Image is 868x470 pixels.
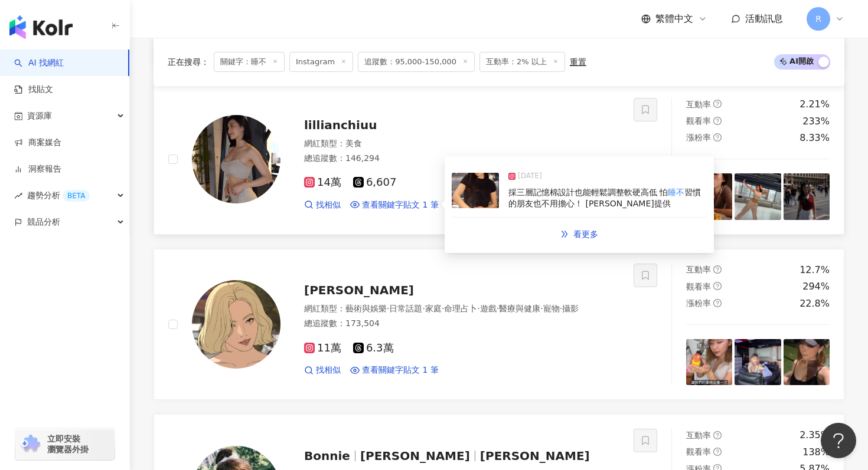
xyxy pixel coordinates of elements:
[800,297,830,310] div: 22.8%
[802,115,830,128] div: 233%
[154,83,844,235] a: KOL Avatarlillianchiuu網紅類型：美食總追蹤數：146,29414萬6,607找相似查看關鍵字貼文 1 筆post-image[DATE]採三層記憶棉設計也能輕鬆調整軟硬高低...
[821,423,856,458] iframe: Help Scout Beacon - Open
[713,265,722,274] span: question-circle
[686,339,732,385] img: post-image
[15,428,115,460] a: chrome extension立即安裝 瀏覽器外掛
[735,339,781,385] img: post-image
[316,199,341,211] span: 找相似
[168,57,209,67] span: 正在搜尋 ：
[802,280,830,293] div: 294%
[27,182,90,209] span: 趨勢分析
[562,304,579,313] span: 攝影
[63,190,90,202] div: BETA
[362,364,439,376] span: 查看關鍵字貼文 1 筆
[389,304,422,313] span: 日常話題
[686,282,711,291] span: 觀看率
[304,118,377,132] span: lillianchiuu
[362,199,439,211] span: 查看關鍵字貼文 1 筆
[713,282,722,290] span: question-circle
[508,188,668,197] span: 採三層記憶棉設計也能輕鬆調整軟硬高低 怕
[479,52,565,72] span: 互動率：2% 以上
[800,98,830,111] div: 2.21%
[713,100,722,108] span: question-circle
[686,447,711,456] span: 觀看率
[14,57,64,69] a: searchAI 找網紅
[573,229,598,239] span: 看更多
[668,188,684,197] mark: 睡不
[422,304,425,313] span: ·
[800,429,830,442] div: 2.35%
[304,364,341,376] a: 找相似
[154,249,844,400] a: KOL Avatar[PERSON_NAME]網紅類型：藝術與娛樂·日常話題·家庭·命理占卜·遊戲·醫療與健康·寵物·攝影總追蹤數：173,50411萬6.3萬找相似查看關鍵字貼文 1 筆互動率...
[345,139,362,148] span: 美食
[518,170,542,182] span: [DATE]
[192,280,280,369] img: KOL Avatar
[560,304,562,313] span: ·
[425,304,442,313] span: 家庭
[350,199,439,211] a: 查看關鍵字貼文 1 筆
[353,176,397,189] span: 6,607
[713,431,722,439] span: question-circle
[686,100,711,109] span: 互動率
[452,173,499,208] img: post-image
[570,57,586,67] div: 重置
[47,433,89,455] span: 立即安裝 瀏覽器外掛
[784,339,830,385] img: post-image
[800,132,830,144] div: 8.33%
[304,176,341,189] span: 14萬
[480,449,590,463] span: [PERSON_NAME]
[316,364,341,376] span: 找相似
[713,299,722,307] span: question-circle
[14,137,61,149] a: 商案媒合
[815,12,821,25] span: R
[304,449,350,463] span: Bonnie
[304,303,619,315] div: 網紅類型 ：
[360,449,470,463] span: [PERSON_NAME]
[713,117,722,125] span: question-circle
[802,446,830,459] div: 138%
[19,435,42,453] img: chrome extension
[540,304,543,313] span: ·
[14,192,22,200] span: rise
[686,133,711,142] span: 漲粉率
[304,138,619,150] div: 網紅類型 ：
[745,13,783,24] span: 活動訊息
[480,304,497,313] span: 遊戲
[214,52,285,72] span: 關鍵字：睡不
[686,430,711,440] span: 互動率
[543,304,560,313] span: 寵物
[27,103,52,129] span: 資源庫
[304,342,341,354] span: 11萬
[14,84,53,96] a: 找貼文
[444,304,477,313] span: 命理占卜
[686,265,711,274] span: 互動率
[713,448,722,456] span: question-circle
[304,153,619,165] div: 總追蹤數 ： 146,294
[304,199,341,211] a: 找相似
[713,133,722,142] span: question-circle
[27,209,60,235] span: 競品分析
[350,364,439,376] a: 查看關鍵字貼文 1 筆
[442,304,444,313] span: ·
[289,52,353,72] span: Instagram
[800,264,830,277] div: 12.7%
[192,115,280,203] img: KOL Avatar
[686,116,711,126] span: 觀看率
[345,304,387,313] span: 藝術與娛樂
[477,304,479,313] span: ·
[784,173,830,219] img: post-image
[548,222,611,246] a: double-right看更多
[304,283,414,297] span: [PERSON_NAME]
[304,318,619,330] div: 總追蹤數 ： 173,504
[387,304,389,313] span: ·
[358,52,475,72] span: 追蹤數：95,000-150,000
[9,15,73,39] img: logo
[497,304,499,313] span: ·
[686,298,711,308] span: 漲粉率
[655,12,693,25] span: 繁體中文
[735,173,781,219] img: post-image
[353,342,394,354] span: 6.3萬
[14,163,61,175] a: 洞察報告
[499,304,540,313] span: 醫療與健康
[560,230,569,238] span: double-right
